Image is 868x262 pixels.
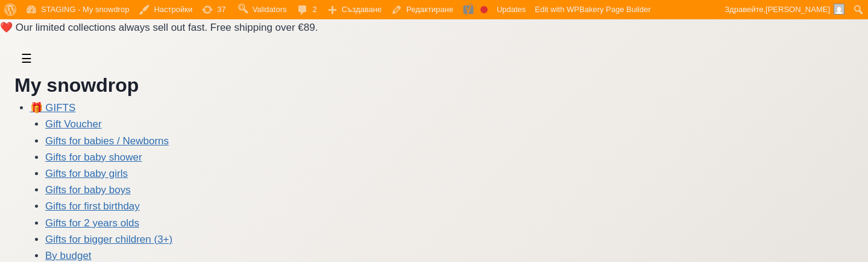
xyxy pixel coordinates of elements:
a: Gifts for baby girls [45,168,128,179]
a: Gifts for first birthday [45,200,140,212]
a: Gifts for bigger children (3+) [45,234,172,245]
a: Gifts for baby boys [45,184,131,196]
a: 🎁 GIFTS [30,102,76,113]
a: Gifts for baby shower [45,152,142,163]
a: Gifts for babies / Newborns [45,135,169,147]
label: Toggle mobile menu [14,46,39,71]
div: Focus keyphrase not set [480,6,488,13]
a: My snowdrop [14,74,139,96]
a: By budget [45,250,92,261]
span: [PERSON_NAME] [766,5,830,14]
a: Gift Voucher [45,118,102,130]
a: Gifts for 2 years olds [45,217,139,229]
